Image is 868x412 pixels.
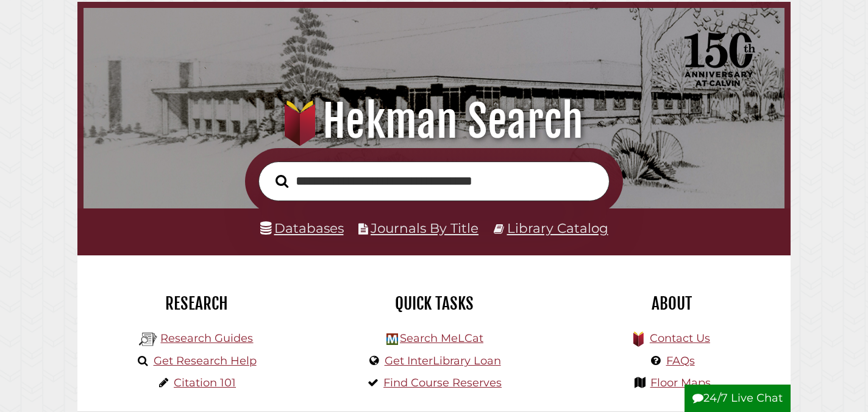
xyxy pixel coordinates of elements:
[562,293,781,314] h2: About
[139,330,157,349] img: Hekman Library Logo
[650,376,711,389] a: Floor Maps
[160,332,253,345] a: Research Guides
[154,354,257,368] a: Get Research Help
[507,220,608,236] a: Library Catalog
[666,354,695,368] a: FAQs
[386,333,398,345] img: Hekman Library Logo
[260,220,344,236] a: Databases
[269,171,294,191] button: Search
[324,293,544,314] h2: Quick Tasks
[371,220,478,236] a: Journals By Title
[385,354,501,368] a: Get InterLibrary Loan
[276,174,288,188] i: Search
[400,332,483,345] a: Search MeLCat
[650,332,710,345] a: Contact Us
[87,293,306,314] h2: Research
[383,376,502,389] a: Find Course Reserves
[174,376,236,389] a: Citation 101
[96,94,771,148] h1: Hekman Search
